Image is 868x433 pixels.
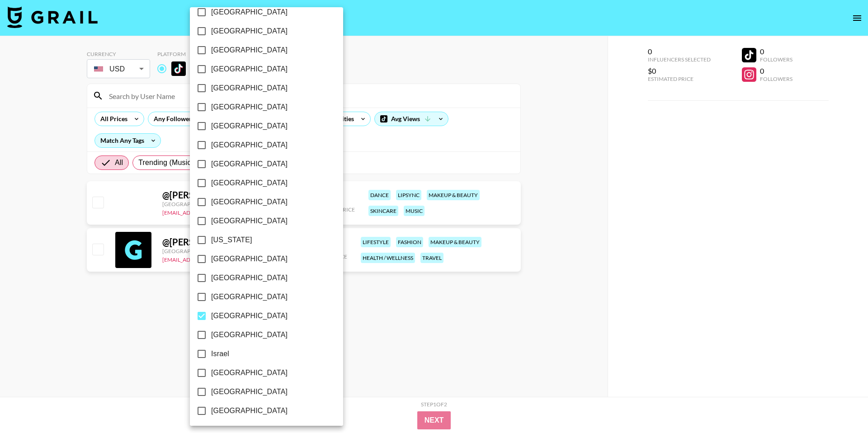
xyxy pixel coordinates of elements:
span: Israel [211,348,229,359]
span: [GEOGRAPHIC_DATA] [211,140,288,151]
span: [GEOGRAPHIC_DATA] [211,7,288,18]
span: [GEOGRAPHIC_DATA] [211,83,288,94]
span: [GEOGRAPHIC_DATA] [211,102,288,113]
span: [GEOGRAPHIC_DATA] [211,273,288,283]
span: [GEOGRAPHIC_DATA] [211,311,288,321]
span: [GEOGRAPHIC_DATA] [211,45,288,56]
span: [GEOGRAPHIC_DATA] [211,197,288,207]
iframe: Drift Widget Chat Controller [823,388,857,422]
span: [US_STATE] [211,235,252,245]
span: [GEOGRAPHIC_DATA] [211,216,288,226]
span: [GEOGRAPHIC_DATA] [211,178,288,188]
span: [GEOGRAPHIC_DATA] [211,405,288,416]
span: [GEOGRAPHIC_DATA] [211,26,288,37]
span: [GEOGRAPHIC_DATA] [211,292,288,302]
span: [GEOGRAPHIC_DATA] [211,254,288,264]
span: [GEOGRAPHIC_DATA] [211,386,288,397]
span: [GEOGRAPHIC_DATA] [211,121,288,132]
span: [GEOGRAPHIC_DATA] [211,367,288,378]
span: [GEOGRAPHIC_DATA] [211,329,288,340]
span: [GEOGRAPHIC_DATA] [211,64,288,75]
span: [GEOGRAPHIC_DATA] [211,159,288,169]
